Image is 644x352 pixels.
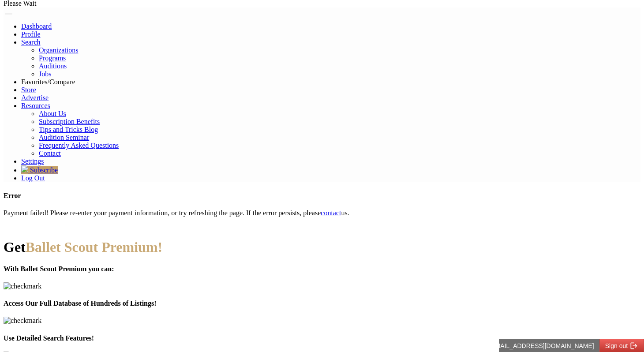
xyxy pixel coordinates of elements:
span: Ballet Scout Premium! [26,239,162,255]
ul: Resources [21,46,640,78]
a: Organizations [39,46,78,54]
a: Frequently Asked Questions [39,142,119,149]
a: Settings [21,157,44,165]
a: Profile [21,30,41,38]
a: Auditions [39,62,67,70]
a: contact [321,209,341,217]
a: Contact [39,150,61,157]
h4: Access Our Full Database of Hundreds of Listings! [4,300,640,307]
a: Tips and Tricks Blog [39,126,98,133]
img: checkmark [4,282,41,290]
a: Favorites/Compare [21,78,75,86]
ul: Resources [21,110,640,157]
a: Audition Seminar [39,134,89,141]
a: Resources [21,102,50,109]
a: Subscribe [21,166,58,174]
img: gem.svg [21,165,28,172]
p: Payment failed! Please re-enter your payment information, or try refreshing the page. If the erro... [4,209,640,217]
h4: Use Detailed Search Features! [4,334,640,342]
a: Programs [39,54,66,62]
span: Sign out [106,4,129,11]
button: Toggle navigation [5,13,12,15]
a: About Us [39,110,66,117]
a: Dashboard [21,22,52,30]
img: checkmark [4,317,41,325]
a: Subscription Benefits [39,118,100,125]
span: Subscribe [30,166,58,174]
a: Log Out [21,174,45,182]
a: Jobs [39,70,51,78]
h4: Error [4,192,640,200]
a: Store [21,86,36,94]
h1: Get [4,239,640,255]
a: Search [21,38,41,46]
h4: With Ballet Scout Premium you can: [4,265,640,273]
a: Advertise [21,94,49,101]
